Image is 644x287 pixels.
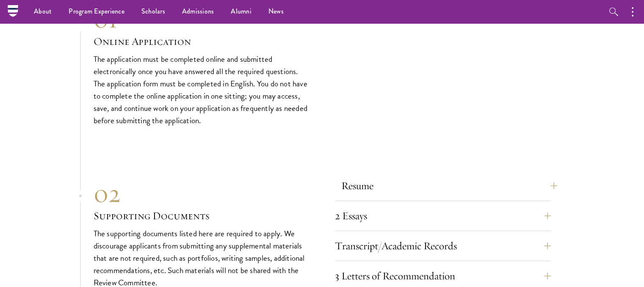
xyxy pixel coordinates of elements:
h3: Supporting Documents [94,209,310,223]
button: Resume [341,176,557,196]
button: 2 Essays [335,206,551,226]
div: 02 [94,178,310,209]
button: Transcript/Academic Records [335,236,551,256]
h3: Online Application [94,34,310,49]
p: The application must be completed online and submitted electronically once you have answered all ... [94,53,310,127]
button: 3 Letters of Recommendation [335,266,551,286]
